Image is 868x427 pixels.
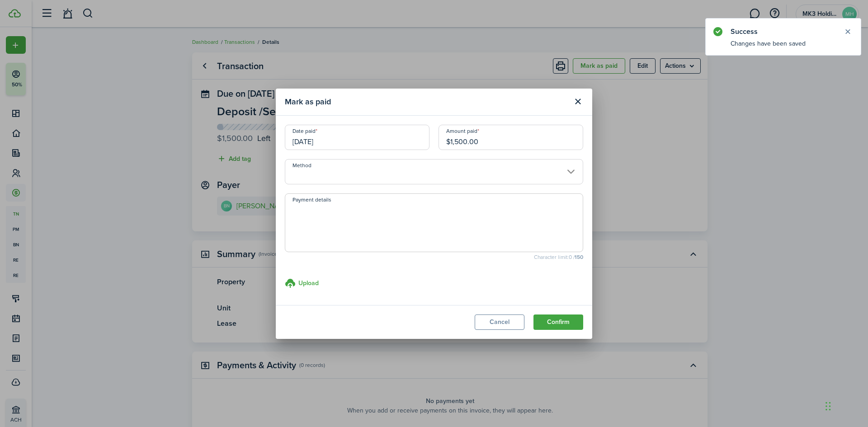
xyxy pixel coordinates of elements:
[298,278,319,288] h3: Upload
[823,384,868,427] iframe: Chat Widget
[575,253,583,261] b: 150
[731,26,835,37] notify-title: Success
[826,393,831,420] div: Drag
[285,254,583,260] small: Character limit: 0 /
[706,39,861,55] notify-body: Changes have been saved
[841,25,854,38] button: Close notify
[285,93,568,111] modal-title: Mark as paid
[570,94,585,109] button: Close modal
[285,125,429,150] input: mm/dd/yyyy
[533,314,583,330] button: Confirm
[475,314,524,330] button: Cancel
[439,125,583,150] input: 0.00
